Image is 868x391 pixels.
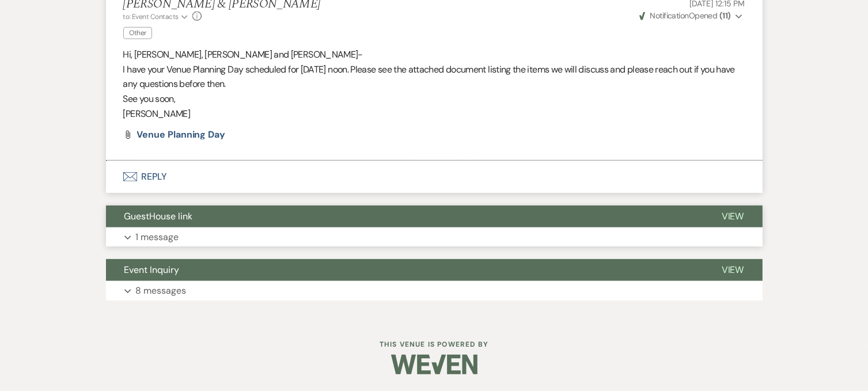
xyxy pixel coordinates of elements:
span: View [722,264,744,276]
img: Weven Logo [391,344,477,385]
strong: ( 11 ) [719,10,731,21]
button: 8 messages [106,281,763,301]
span: to: Event Contacts [123,12,179,21]
p: I have your Venue Planning Day scheduled for [DATE] noon. Please see the attached document listin... [123,62,745,92]
a: Venue Planning Day [137,130,226,139]
button: to: Event Contacts [123,12,189,22]
button: Event Inquiry [106,259,703,281]
button: Reply [106,161,763,193]
span: Venue Planning Day [137,128,226,141]
span: Other [123,27,153,39]
button: GuestHouse link [106,206,703,227]
p: [PERSON_NAME] [123,107,745,122]
button: 1 message [106,227,763,247]
span: Event Inquiry [124,264,180,276]
p: 1 message [136,230,179,245]
button: NotificationOpened (11) [638,10,745,22]
span: GuestHouse link [124,210,193,222]
button: View [703,206,763,227]
p: 8 messages [136,283,187,298]
span: Notification [650,10,689,21]
span: View [722,210,744,222]
p: See you soon, [123,92,745,107]
span: Opened [639,10,731,21]
button: View [703,259,763,281]
p: Hi, [PERSON_NAME], [PERSON_NAME] and [PERSON_NAME]- [123,47,745,62]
